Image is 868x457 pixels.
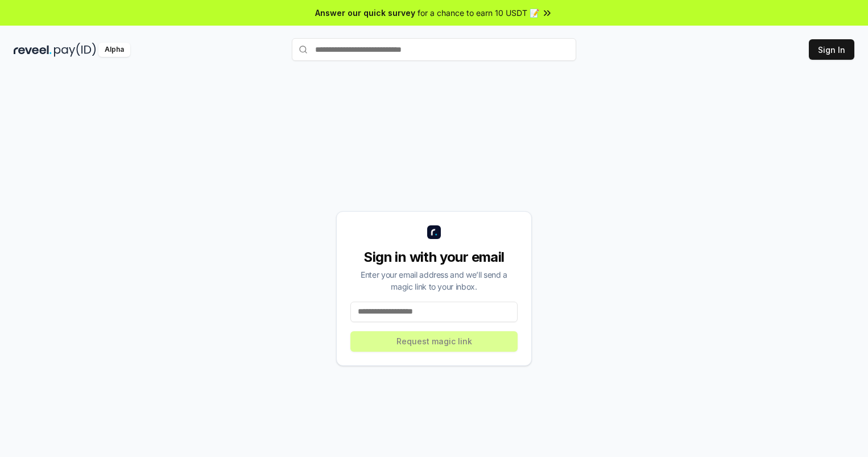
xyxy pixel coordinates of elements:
img: pay_id [54,43,96,57]
img: reveel_dark [14,43,52,57]
div: Enter your email address and we’ll send a magic link to your inbox. [350,269,518,293]
span: for a chance to earn 10 USDT 📝 [418,7,539,19]
button: Sign In [809,39,854,60]
span: Answer our quick survey [315,7,415,19]
img: logo_small [427,225,441,239]
div: Sign in with your email [350,248,518,266]
div: Alpha [98,43,130,57]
